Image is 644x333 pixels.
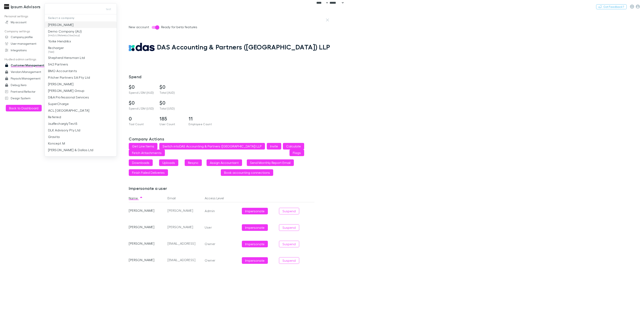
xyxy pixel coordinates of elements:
[48,134,60,139] p: Gravita
[48,45,64,50] p: Recharger
[48,115,61,119] p: Referred
[48,39,71,44] p: Yorke Hendrikx
[48,95,89,100] p: D&A Professional Services
[48,29,82,34] p: Demo Company (AU)
[48,34,82,37] span: (H4ZcU39sfe4dyObw2vcp)
[48,22,74,27] p: [PERSON_NAME]
[48,75,90,80] p: Pitcher Partners SA Pty Ltd
[48,55,85,60] p: Shepherd Hensman Ltd
[48,128,80,133] p: DLK Advisory Pty Ltd
[48,101,69,106] p: SuperCharge
[48,108,90,113] p: ACL [GEOGRAPHIC_DATA]
[102,7,115,12] button: test
[45,14,117,21] p: Select a company
[630,319,640,329] iframe: Intercom live chat
[48,50,64,54] span: (Test)
[48,62,68,67] p: 542 Partners
[48,121,77,126] p: JazRecharglyTest5
[48,154,90,159] p: A Squared Advisers Pty Ltd
[48,82,74,86] p: [PERSON_NAME]
[48,88,84,93] p: [PERSON_NAME] Group
[48,141,65,146] p: Koncept M
[106,7,111,12] span: test
[48,147,93,152] p: [PERSON_NAME] & Dallas Ltd
[48,68,77,73] p: BMO Accountants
